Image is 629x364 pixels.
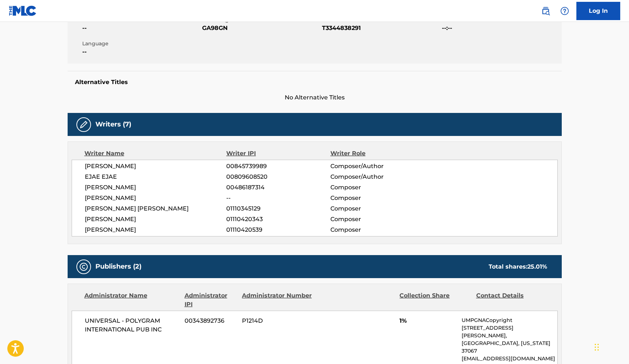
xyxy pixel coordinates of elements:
img: help [560,7,569,15]
div: Writer Role [330,149,425,158]
div: Drag [595,336,599,358]
span: Composer [330,183,425,192]
div: Writer IPI [226,149,330,158]
a: Public Search [538,4,553,18]
p: UMPGNACopyright [462,316,557,324]
div: Writer Name [84,149,227,158]
div: Collection Share [399,291,470,309]
h5: Writers (7) [95,120,131,129]
div: Help [557,4,572,18]
span: Composer [330,194,425,202]
span: Composer/Author [330,172,425,181]
span: EJAE EJAE [85,172,227,181]
p: [STREET_ADDRESS][PERSON_NAME], [462,324,557,340]
img: MLC Logo [9,5,37,16]
p: [GEOGRAPHIC_DATA], [US_STATE] 37067 [462,340,557,355]
h5: Alternative Titles [75,79,554,86]
span: Composer [330,215,425,224]
span: [PERSON_NAME] [85,215,227,224]
span: 00343892736 [185,316,236,325]
img: Writers [79,120,88,129]
span: 01110420343 [226,215,330,224]
a: Log In [576,2,620,20]
div: Administrator IPI [185,291,236,309]
span: 00845739989 [226,162,330,171]
span: Composer [330,225,425,234]
span: P1214D [242,316,313,325]
span: 00809608520 [226,172,330,181]
span: 25.01 % [527,263,547,270]
img: Publishers [79,262,88,271]
span: -- [82,48,200,56]
span: [PERSON_NAME] [85,194,227,202]
span: GA98GN [202,24,320,33]
img: search [541,7,550,15]
span: 01110345129 [226,204,330,213]
span: [PERSON_NAME] [85,162,227,171]
span: 1% [399,316,456,325]
h5: Publishers (2) [95,262,141,271]
span: Composer/Author [330,162,425,171]
div: Contact Details [476,291,547,309]
span: Language [82,40,200,48]
div: Administrator Name [84,291,179,309]
span: -- [82,24,200,33]
span: 01110420539 [226,225,330,234]
div: Administrator Number [242,291,313,309]
div: Total shares: [489,262,547,271]
span: Composer [330,204,425,213]
iframe: Chat Widget [592,329,629,364]
span: [PERSON_NAME] [85,183,227,192]
span: T3344838291 [322,24,440,33]
p: [EMAIL_ADDRESS][DOMAIN_NAME] [462,355,557,363]
span: No Alternative Titles [68,93,562,102]
span: [PERSON_NAME] [PERSON_NAME] [85,204,227,213]
span: [PERSON_NAME] [85,225,227,234]
span: UNIVERSAL - POLYGRAM INTERNATIONAL PUB INC [85,316,179,334]
span: --:-- [442,24,560,33]
span: -- [226,194,330,202]
span: 00486187314 [226,183,330,192]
